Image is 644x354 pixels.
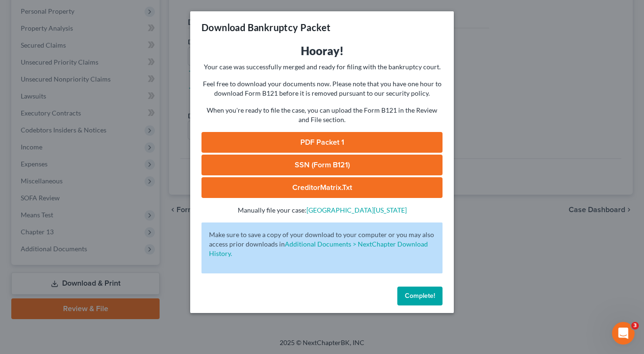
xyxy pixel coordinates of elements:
[201,206,443,215] p: Manually file your case:
[201,155,443,175] a: SSN (Form B121)
[209,230,435,258] p: Make sure to save a copy of your download to your computer or you may also access prior downloads in
[631,322,639,329] span: 3
[612,322,635,345] iframe: Intercom live chat
[201,43,443,58] h3: Hooray!
[306,206,407,214] a: [GEOGRAPHIC_DATA][US_STATE]
[209,240,428,257] a: Additional Documents > NextChapter Download History.
[201,106,443,124] p: When you're ready to file the case, you can upload the Form B121 in the Review and File section.
[201,132,443,153] a: PDF Packet 1
[201,79,443,98] p: Feel free to download your documents now. Please note that you have one hour to download Form B12...
[201,21,330,34] h3: Download Bankruptcy Packet
[201,177,443,198] a: CreditorMatrix.txt
[397,287,443,305] button: Complete!
[201,62,443,72] p: Your case was successfully merged and ready for filing with the bankruptcy court.
[405,292,435,300] span: Complete!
